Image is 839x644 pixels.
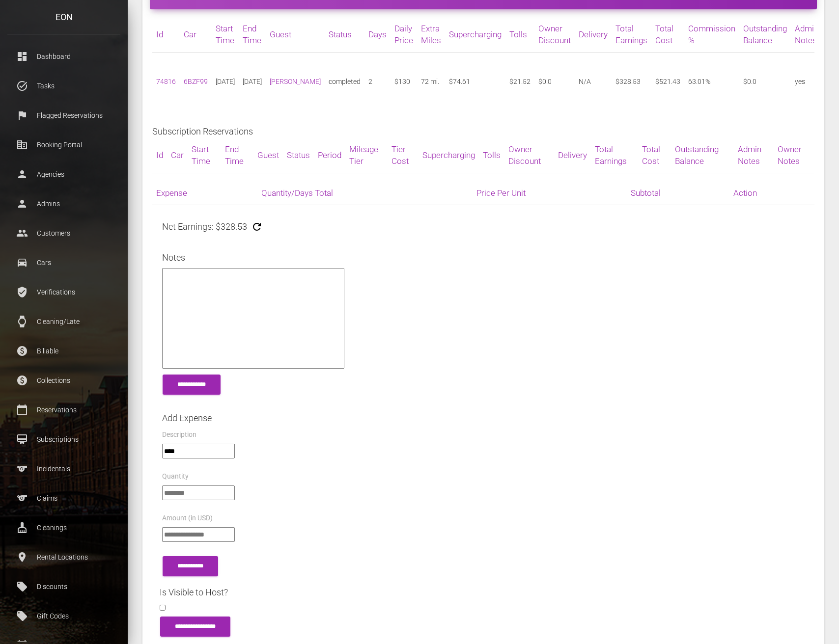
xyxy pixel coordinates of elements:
a: 74816 [156,78,176,85]
p: Tasks [15,79,113,93]
a: card_membership Subscriptions [7,427,120,452]
th: Guest [266,17,325,53]
th: Quantity/Days Total [257,181,473,205]
p: Flagged Reservations [15,108,113,123]
p: Booking Portal [15,137,113,152]
a: 6BZF99 [184,78,208,85]
th: Extra Miles [417,17,445,53]
th: End Time [221,137,253,173]
i: refresh [251,221,263,233]
a: local_offer Gift Codes [7,604,120,628]
a: person Agencies [7,162,120,187]
th: Mileage Tier [345,137,388,173]
td: $21.52 [505,53,534,110]
th: End Time [239,17,266,53]
a: refresh [251,220,263,237]
a: sports Incidentals [7,456,120,481]
th: Id [152,137,167,173]
a: person Admins [7,191,120,216]
p: Agencies [15,167,113,182]
td: $74.61 [445,53,505,110]
label: Amount (in USD) [162,513,213,523]
th: Outstanding Balance [739,17,791,53]
td: completed [325,53,364,110]
td: $521.43 [651,53,684,110]
p: Admins [15,196,113,211]
th: Daily Price [391,17,417,53]
p: Verifications [15,285,113,299]
p: Billable [15,344,113,358]
a: [PERSON_NAME] [270,78,321,85]
th: Total Earnings [612,17,651,53]
p: Rental Locations [15,550,113,564]
th: Supercharging [445,17,505,53]
a: local_offer Discounts [7,574,120,599]
th: Guest [253,137,283,173]
th: Action [729,181,814,205]
a: flag Flagged Reservations [7,103,120,128]
th: Period [314,137,345,173]
p: Claims [15,491,113,506]
p: Customers [15,226,113,241]
div: Subscription Reservations [152,118,814,137]
h4: Is Visible to Host? [160,586,807,598]
h4: Net Earnings: $328.53 [162,220,247,233]
p: Cleanings [15,520,113,535]
th: Delivery [554,137,591,173]
th: Owner Notes [774,137,814,173]
a: paid Collections [7,368,120,393]
a: sports Claims [7,486,120,510]
td: $130 [391,53,417,110]
th: Supercharging [419,137,479,173]
a: task_alt Tasks [7,74,120,98]
a: dashboard Dashboard [7,44,120,69]
th: Car [180,17,212,53]
p: Collections [15,373,113,388]
p: Cars [15,255,113,270]
a: place Rental Locations [7,545,120,569]
td: $328.53 [612,53,651,110]
a: corporate_fare Booking Portal [7,133,120,157]
th: Price Per Unit [473,181,627,205]
th: Start Time [188,137,221,173]
th: Owner Discount [534,17,575,53]
a: calendar_today Reservations [7,398,120,422]
th: Delivery [575,17,612,53]
a: people Customers [7,221,120,245]
p: Reservations [15,402,113,417]
label: Quantity [162,472,189,482]
th: Outstanding Balance [671,137,734,173]
td: [DATE] [212,53,239,110]
p: Discounts [15,579,113,594]
a: verified_user Verifications [7,280,120,304]
th: Subtotal [627,181,729,205]
th: Status [325,17,364,53]
th: Status [283,137,314,173]
p: Cleaning/Late [15,314,113,329]
th: Car [167,137,188,173]
td: 72 mi. [417,53,445,110]
p: Dashboard [15,49,113,64]
a: cleaning_services Cleanings [7,515,120,540]
th: Tolls [505,17,534,53]
td: yes [791,53,822,110]
th: Total Cost [638,137,671,173]
td: [DATE] [239,53,266,110]
td: 63.01% [684,53,739,110]
label: Description [162,430,196,440]
a: paid Billable [7,339,120,363]
th: Owner Discount [504,137,554,173]
p: Incidentals [15,461,113,476]
th: Total Earnings [591,137,638,173]
th: Id [152,17,180,53]
td: 2 [364,53,391,110]
h4: Add Expense [162,412,805,424]
a: drive_eta Cars [7,250,120,275]
td: N/A [575,53,612,110]
th: Tier Cost [388,137,419,173]
th: Admin Notes [734,137,774,173]
a: watch Cleaning/Late [7,309,120,334]
th: Admin Notes [791,17,822,53]
td: $0.0 [739,53,791,110]
p: Gift Codes [15,609,113,623]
